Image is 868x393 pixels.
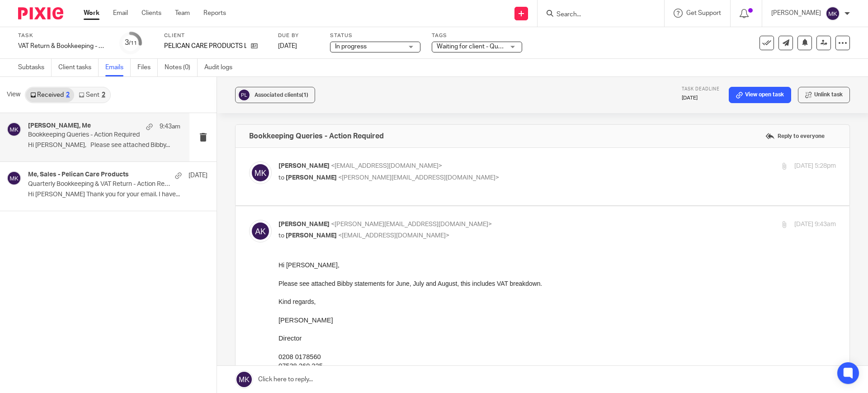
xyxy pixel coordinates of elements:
[142,9,161,18] a: Clients
[278,163,330,169] span: [PERSON_NAME]
[165,59,198,76] a: Notes (0)
[175,9,190,18] a: Team
[18,32,108,39] label: Task
[129,41,137,46] small: /11
[204,59,239,76] a: Audit logs
[794,220,836,229] p: [DATE] 9:43am
[58,59,99,76] a: Client tasks
[203,9,226,18] a: Reports
[286,232,337,239] span: [PERSON_NAME]
[26,88,74,102] a: Received2
[286,175,337,181] span: [PERSON_NAME]
[686,10,721,16] span: Get Support
[7,171,21,185] img: svg%3E
[28,191,208,199] p: Hi [PERSON_NAME] Thank you for your email. I have...
[249,220,272,242] img: svg%3E
[278,32,319,39] label: Due by
[556,11,637,19] input: Search
[432,32,522,39] label: Tags
[84,9,99,18] a: Work
[302,92,308,98] span: (1)
[7,90,20,99] span: View
[826,6,840,21] img: svg%3E
[763,129,827,143] label: Reply to everyone
[682,95,720,102] p: [DATE]
[105,59,131,76] a: Emails
[278,232,284,239] span: to
[249,161,272,184] img: svg%3E
[189,171,208,180] p: [DATE]
[330,32,420,39] label: Status
[335,43,367,50] span: In progress
[18,42,108,51] div: VAT Return &amp; Bookkeeping - Quarterly - June - August, 2025
[66,92,70,98] div: 2
[28,180,172,188] p: Quarterly Bookkeeping & VAT Return - Action Required
[278,175,284,181] span: to
[798,87,850,103] button: Unlink task
[125,38,137,48] div: 3
[255,92,308,98] span: Associated clients
[249,132,384,141] h4: Bookkeeping Queries - Action Required
[237,88,251,102] img: svg%3E
[235,87,315,103] button: Associated clients(1)
[7,122,21,137] img: svg%3E
[137,59,158,76] a: Files
[28,122,91,130] h4: [PERSON_NAME], Me
[28,131,150,139] p: Bookkeeping Queries - Action Required
[28,171,129,179] h4: Me, Sales - Pelican Care Products
[437,43,507,50] span: Waiting for client - Query
[164,32,267,39] label: Client
[338,175,499,181] span: <[PERSON_NAME][EMAIL_ADDRESS][DOMAIN_NAME]>
[794,161,836,171] p: [DATE] 5:28pm
[278,43,297,49] span: [DATE]
[682,87,720,91] span: Task deadline
[74,88,109,102] a: Sent2
[18,7,63,19] img: Pixie
[18,42,108,51] div: VAT Return & Bookkeeping - Quarterly - [DATE] - [DATE]
[729,87,791,103] a: View open task
[18,59,52,76] a: Subtasks
[338,232,449,239] span: <[EMAIL_ADDRESS][DOMAIN_NAME]>
[164,42,246,51] p: PELICAN CARE PRODUCTS LTD
[28,142,180,149] p: Hi [PERSON_NAME], Please see attached Bibby...
[331,221,492,227] span: <[PERSON_NAME][EMAIL_ADDRESS][DOMAIN_NAME]>
[113,9,128,18] a: Email
[102,92,105,98] div: 2
[278,221,330,227] span: [PERSON_NAME]
[331,163,442,169] span: <[EMAIL_ADDRESS][DOMAIN_NAME]>
[160,122,180,131] p: 9:43am
[771,9,821,18] p: [PERSON_NAME]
